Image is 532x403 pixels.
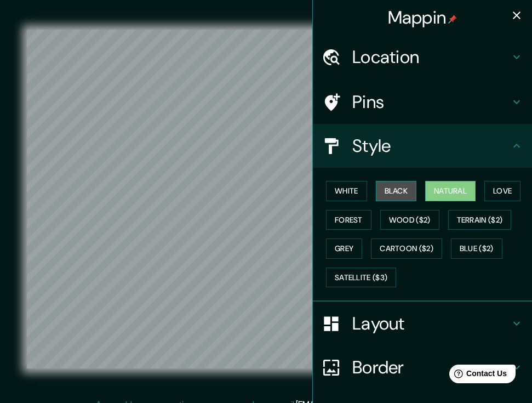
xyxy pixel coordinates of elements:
[376,181,417,201] button: Black
[326,239,362,259] button: Grey
[313,345,532,389] div: Border
[313,35,532,79] div: Location
[313,80,532,124] div: Pins
[352,46,510,68] h4: Location
[313,124,532,168] div: Style
[448,210,512,230] button: Terrain ($2)
[352,91,510,113] h4: Pins
[326,268,396,288] button: Satellite ($3)
[352,135,510,157] h4: Style
[425,181,476,201] button: Natural
[448,15,457,24] img: pin-icon.png
[451,239,502,259] button: Blue ($2)
[326,210,371,230] button: Forest
[352,356,510,378] h4: Border
[484,181,520,201] button: Love
[27,30,506,368] canvas: Map
[313,302,532,345] div: Layout
[352,313,510,334] h4: Layout
[434,360,520,391] iframe: Help widget launcher
[388,7,457,29] h4: Mappin
[326,181,367,201] button: White
[371,239,442,259] button: Cartoon ($2)
[380,210,439,230] button: Wood ($2)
